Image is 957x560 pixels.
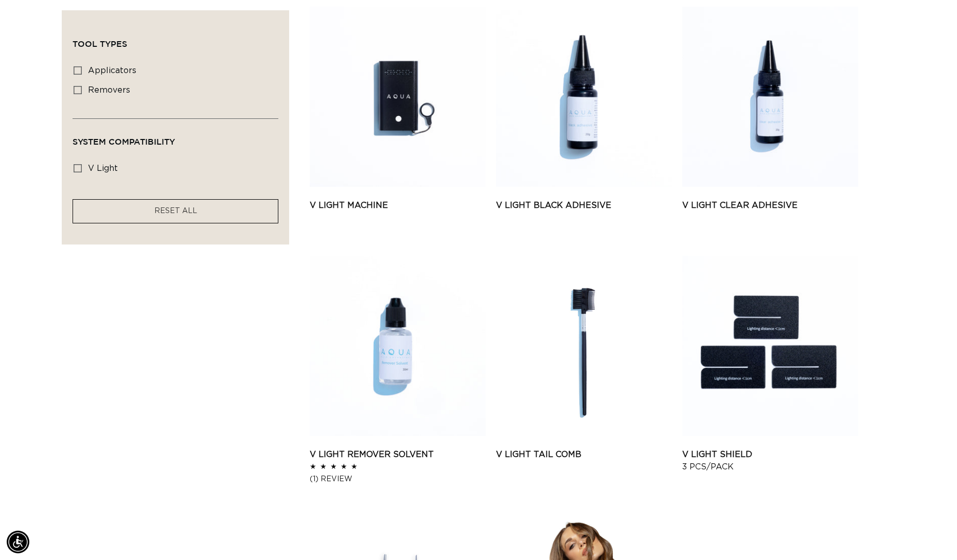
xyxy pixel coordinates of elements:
[73,21,278,58] summary: Tool Types (0 selected)
[88,66,136,75] span: applicators
[88,164,118,172] span: v light
[88,86,130,94] span: removers
[310,199,486,212] a: V Light Machine
[496,448,672,461] a: V Light Tail Comb
[682,448,858,473] a: V Light Shield 3 pcs/pack
[682,199,858,212] a: V Light Clear Adhesive
[73,137,175,146] span: System Compatibility
[154,205,197,218] a: RESET ALL
[496,199,672,212] a: V Light Black Adhesive
[73,39,127,48] span: Tool Types
[73,119,278,156] summary: System Compatibility (0 selected)
[310,448,486,461] a: V Light Remover Solvent
[7,531,29,553] div: Accessibility Menu
[906,511,957,560] iframe: Chat Widget
[154,207,197,215] span: RESET ALL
